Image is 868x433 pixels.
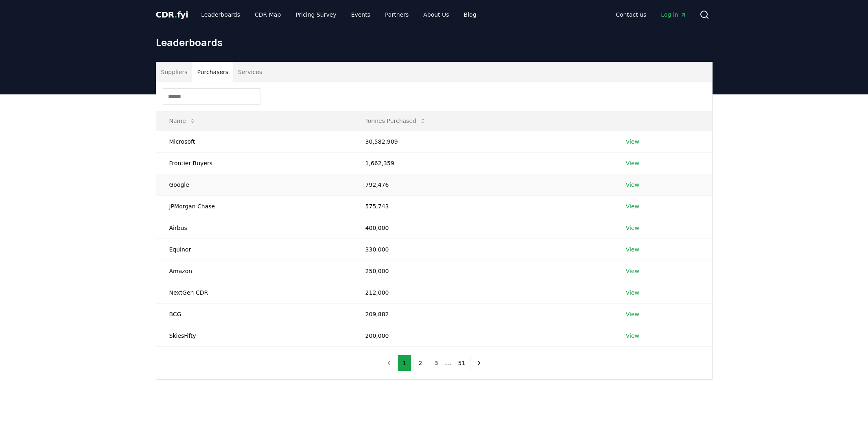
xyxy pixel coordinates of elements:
[626,332,639,340] a: View
[156,325,352,346] td: SkiesFifty
[609,7,653,22] a: Contact us
[345,7,377,22] a: Events
[457,7,483,22] a: Blog
[352,152,613,174] td: 1,662,359
[626,138,639,146] a: View
[352,282,613,303] td: 212,000
[352,303,613,325] td: 209,882
[156,195,352,217] td: JPMorgan Chase
[654,7,693,22] a: Log in
[174,10,177,20] span: .
[626,181,639,189] a: View
[352,195,613,217] td: 575,743
[156,152,352,174] td: Frontier Buyers
[156,174,352,195] td: Google
[156,62,192,82] button: Suppliers
[156,238,352,260] td: Equinor
[156,10,188,20] span: CDR fyi
[195,7,247,22] a: Leaderboards
[626,224,639,232] a: View
[352,238,613,260] td: 330,000
[156,9,188,20] a: CDR.fyi
[661,11,686,19] span: Log in
[156,131,352,152] td: Microsoft
[398,355,412,371] button: 1
[359,113,433,129] button: Tonnes Purchased
[626,245,639,254] a: View
[626,159,639,167] a: View
[417,7,455,22] a: About Us
[233,62,267,82] button: Services
[163,113,202,129] button: Name
[626,289,639,297] a: View
[609,7,693,22] nav: Main
[156,217,352,238] td: Airbus
[156,303,352,325] td: BCG
[352,174,613,195] td: 792,476
[195,7,483,22] nav: Main
[156,260,352,282] td: Amazon
[429,355,443,371] button: 3
[352,260,613,282] td: 250,000
[352,217,613,238] td: 400,000
[156,282,352,303] td: NextGen CDR
[192,62,233,82] button: Purchasers
[156,36,713,49] h1: Leaderboards
[352,131,613,152] td: 30,582,909
[626,267,639,275] a: View
[289,7,343,22] a: Pricing Survey
[378,7,415,22] a: Partners
[472,355,486,371] button: next page
[445,358,451,368] li: ...
[413,355,427,371] button: 2
[626,202,639,210] a: View
[453,355,471,371] button: 51
[352,325,613,346] td: 200,000
[626,310,639,318] a: View
[248,7,287,22] a: CDR Map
